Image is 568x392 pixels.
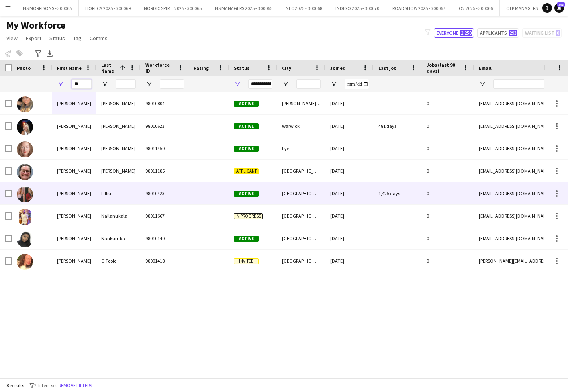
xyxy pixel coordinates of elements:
[17,96,33,112] img: SAMANTHA BUTLER
[141,92,189,114] div: 98010804
[234,236,259,242] span: Active
[17,141,33,157] img: Amanda Fleming
[325,137,374,159] div: [DATE]
[422,182,474,204] div: 0
[554,3,564,13] a: 248
[72,79,92,89] input: First Name Filter Input
[282,80,289,88] button: Open Filter Menu
[52,115,96,137] div: [PERSON_NAME]
[96,182,141,204] div: Lilliu
[234,213,263,219] span: In progress
[141,250,189,272] div: 98001418
[17,254,33,270] img: Amanda O Toole
[325,182,374,204] div: [DATE]
[141,227,189,249] div: 98010140
[17,65,31,71] span: Photo
[509,30,517,36] span: 293
[34,382,57,388] span: 2 filters set
[17,231,33,247] img: Amanda Nankumba
[329,0,386,16] button: INDIGO 2025 - 300070
[52,182,96,204] div: [PERSON_NAME]
[17,209,33,225] img: Subramanya Sampath Kumar Nallanukala
[277,227,325,249] div: [GEOGRAPHIC_DATA]
[427,62,460,74] span: Jobs (last 90 days)
[422,115,474,137] div: 0
[479,65,492,71] span: Email
[374,182,422,204] div: 1,425 days
[234,191,259,197] span: Active
[296,79,321,89] input: City Filter Input
[141,205,189,227] div: 98011667
[96,137,141,159] div: [PERSON_NAME]
[422,137,474,159] div: 0
[477,28,519,38] button: Applicants293
[325,227,374,249] div: [DATE]
[557,2,565,7] span: 248
[460,30,472,36] span: 2,250
[17,186,33,202] img: Amanda Lilliu
[500,0,562,16] button: CTP MANAGERS - 300071
[45,49,55,58] app-action-btn: Export XLSX
[422,92,474,114] div: 0
[96,205,141,227] div: Nallanukala
[282,65,291,71] span: City
[46,33,68,43] a: Status
[277,250,325,272] div: [GEOGRAPHIC_DATA]
[141,137,189,159] div: 98011450
[22,33,45,43] a: Export
[277,160,325,182] div: [GEOGRAPHIC_DATA]
[208,0,279,16] button: NS MANAGERS 2025 - 300065
[141,160,189,182] div: 98011185
[422,227,474,249] div: 0
[234,168,259,174] span: Applicant
[79,0,137,16] button: HORECA 2025 - 300069
[96,160,141,182] div: [PERSON_NAME]
[70,33,85,43] a: Tag
[86,33,111,43] a: Comms
[52,250,96,272] div: [PERSON_NAME]
[422,205,474,227] div: 0
[234,146,259,152] span: Active
[101,80,108,88] button: Open Filter Menu
[277,205,325,227] div: [GEOGRAPHIC_DATA]
[17,164,33,180] img: Amanda Lewis
[325,250,374,272] div: [DATE]
[52,227,96,249] div: [PERSON_NAME]
[57,65,82,71] span: First Name
[57,381,94,390] button: Remove filters
[422,250,474,272] div: 0
[52,205,96,227] div: [PERSON_NAME]
[422,160,474,182] div: 0
[374,115,422,137] div: 481 days
[325,160,374,182] div: [DATE]
[17,119,33,135] img: Samantha Durrant
[52,137,96,159] div: [PERSON_NAME]
[49,35,65,42] span: Status
[57,80,64,88] button: Open Filter Menu
[234,258,259,264] span: Invited
[6,19,65,31] span: My Workforce
[386,0,452,16] button: ROADSHOW 2025 - 300067
[137,0,208,16] button: NORDIC SPIRIT 2025 - 300065
[234,80,241,88] button: Open Filter Menu
[277,182,325,204] div: [GEOGRAPHIC_DATA]
[234,65,249,71] span: Status
[160,79,184,89] input: Workforce ID Filter Input
[330,65,346,71] span: Joined
[33,49,43,58] app-action-btn: Advanced filters
[277,115,325,137] div: Warwick
[116,79,136,89] input: Last Name Filter Input
[52,160,96,182] div: [PERSON_NAME]
[325,115,374,137] div: [DATE]
[378,65,396,71] span: Last job
[325,205,374,227] div: [DATE]
[141,115,189,137] div: 98010623
[330,80,337,88] button: Open Filter Menu
[452,0,500,16] button: O2 2025 - 300066
[96,250,141,272] div: O Toole
[194,65,209,71] span: Rating
[16,0,79,16] button: NS MORRISONS - 300065
[234,123,259,129] span: Active
[96,92,141,114] div: [PERSON_NAME]
[277,137,325,159] div: Rye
